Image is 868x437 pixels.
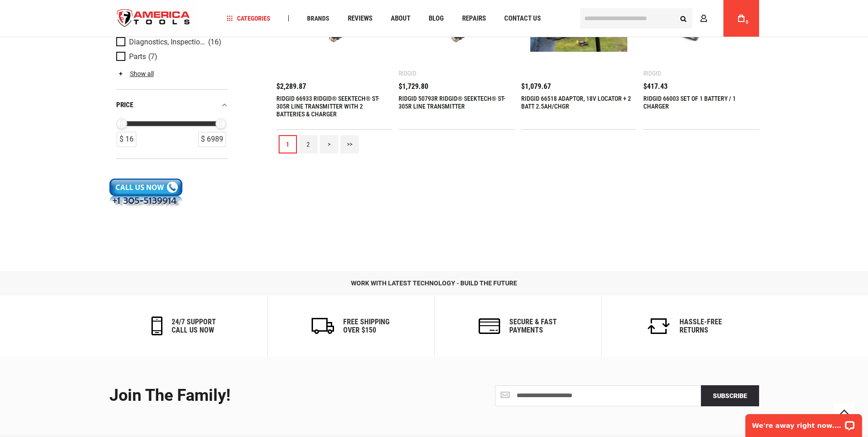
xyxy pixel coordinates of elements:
[299,135,318,153] a: 2
[129,38,206,46] span: Diagnostics, Inspection & Locating
[109,1,198,36] a: store logo
[116,99,228,111] div: price
[307,15,329,22] span: Brands
[399,95,505,110] a: RIDGID 50793R RIDGID® SEEKTECH® ST-305R LINE TRANSMITTER
[387,12,415,25] a: About
[643,95,736,110] a: RIDGID 66003 SET OF 1 BATTERY / 1 CHARGER
[222,12,275,25] a: Categories
[739,408,868,437] iframe: LiveChat chat widget
[509,318,557,334] h6: secure & fast payments
[344,12,377,25] a: Reviews
[425,12,448,25] a: Blog
[675,10,692,27] button: Search
[701,385,759,406] button: Subscribe
[109,178,183,206] img: callout_customer_support2.gif
[172,318,216,334] h6: 24/7 support call us now
[399,83,428,90] span: $1,729.80
[643,83,668,90] span: $417.43
[208,38,221,46] span: (16)
[320,135,338,153] a: >
[276,83,306,90] span: $2,289.87
[521,95,631,110] a: RIDGID 66518 ADAPTOR, 18V LOCATOR + 2 BATT 2.5AH/CHGR
[343,318,389,334] h6: Free Shipping Over $150
[521,83,551,90] span: $1,079.67
[109,387,427,405] div: Join the Family!
[462,15,486,22] span: Repairs
[116,37,226,47] a: Diagnostics, Inspection & Locating (16)
[109,1,198,36] img: America Tools
[116,70,154,77] a: Show all
[713,392,747,399] span: Subscribe
[279,135,297,153] a: 1
[746,20,749,25] span: 0
[129,53,146,61] span: Parts
[226,15,270,22] span: Categories
[429,15,444,22] span: Blog
[276,95,379,118] a: RIDGID 66933 RIDGID® SEEKTECH® ST-305R LINE TRANSMITTER WITH 2 BATTERIES & CHARGER
[148,53,157,60] span: (7)
[500,12,545,25] a: Contact Us
[391,15,410,22] span: About
[399,70,416,77] div: Ridgid
[116,52,226,62] a: Parts (7)
[504,15,541,22] span: Contact Us
[679,318,722,334] h6: Hassle-Free Returns
[458,12,490,25] a: Repairs
[303,12,334,25] a: Brands
[348,15,372,22] span: Reviews
[198,132,226,147] div: $ 6989
[117,132,136,147] div: $ 16
[340,135,359,153] a: >>
[643,70,661,77] div: Ridgid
